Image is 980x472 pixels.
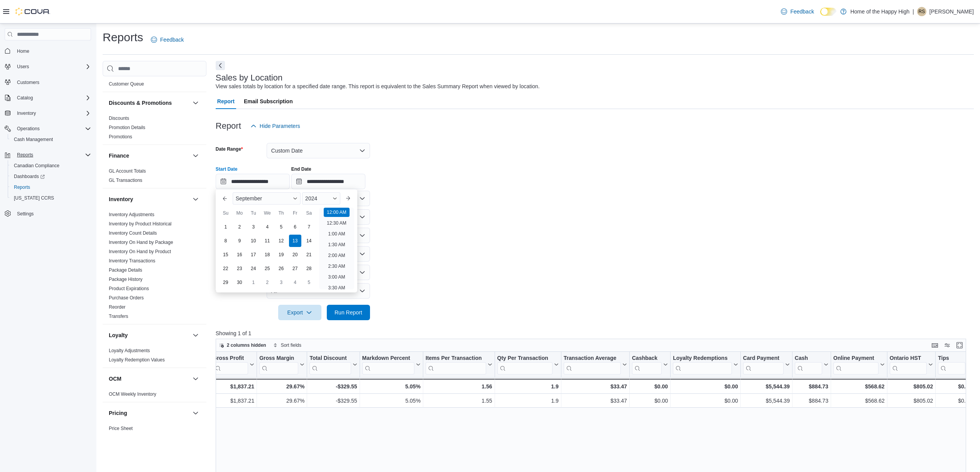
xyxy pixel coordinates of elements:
span: Reports [11,183,91,192]
span: Reports [17,152,33,158]
a: Inventory Transactions [109,258,155,264]
button: Catalog [2,92,94,103]
span: Inventory by Product Historical [109,221,172,227]
div: Pricing [103,424,206,436]
span: GL Transactions [109,177,142,183]
span: Dashboards [11,172,91,181]
span: Feedback [160,36,184,44]
a: Customer Queue [109,81,144,87]
span: Cash Management [11,135,91,144]
span: GL Account Totals [109,168,146,174]
div: Ontario HST [889,355,927,362]
li: 3:00 AM [325,272,348,282]
button: Home [2,45,94,56]
div: $0.00 [938,382,972,391]
button: Pricing [191,408,200,418]
button: Cashback [632,355,668,375]
div: Gross Margin [259,355,298,375]
button: OCM [109,375,189,383]
span: Customers [14,77,91,87]
a: Package History [109,277,142,282]
button: Ontario HST [889,355,933,375]
button: Export [278,305,321,320]
div: day-16 [233,249,246,261]
a: Dashboards [8,171,94,182]
div: $884.73 [795,382,828,391]
span: Hide Parameters [260,122,300,130]
p: | [912,7,914,16]
button: Gross Profit [213,355,254,375]
h3: OCM [109,375,122,383]
a: Home [14,47,32,56]
button: Cash Management [8,134,94,145]
div: day-15 [220,249,232,261]
div: Tips [938,355,965,362]
div: Transaction Average [564,355,621,375]
div: day-29 [220,276,232,289]
a: GL Transactions [109,178,142,183]
span: Cash Management [14,136,53,143]
span: Operations [17,126,40,132]
div: -$329.55 [309,382,357,391]
span: Customers [17,79,39,86]
div: $884.73 [795,396,828,405]
div: day-5 [303,276,315,289]
a: Loyalty Adjustments [109,348,150,353]
div: Card Payment [743,355,783,362]
div: $0.00 [632,396,668,405]
a: Inventory Count Details [109,230,157,236]
div: $1,837.21 [213,382,254,391]
a: Feedback [778,4,817,19]
div: Transaction Average [564,355,621,362]
div: Items Per Transaction [426,355,486,362]
a: Dashboards [11,172,48,181]
button: Finance [191,151,200,160]
div: day-17 [247,249,260,261]
span: Inventory On Hand by Package [109,239,173,245]
div: Button. Open the year selector. 2024 is currently selected. [302,192,340,205]
span: Dashboards [14,173,45,180]
span: Settings [17,211,34,217]
input: Press the down key to enter a popover containing a calendar. Press the escape key to close the po... [216,174,290,189]
a: Price Sheet [109,426,133,431]
button: OCM [191,374,200,383]
div: day-25 [261,262,274,275]
button: Users [2,61,94,72]
div: day-11 [261,235,274,247]
div: Fr [289,207,301,219]
button: Cash [795,355,828,375]
a: GL Account Totals [109,168,146,174]
div: $805.02 [890,396,933,405]
button: Discounts & Promotions [109,99,189,107]
div: Online Payment [833,355,879,362]
div: 29.67% [259,382,304,391]
div: Loyalty [103,346,206,368]
button: Qty Per Transaction [497,355,558,375]
div: Cashback [632,355,662,375]
div: Qty Per Transaction [497,355,552,362]
li: 2:30 AM [325,262,348,271]
div: day-14 [303,235,315,247]
span: 2024 [305,195,317,202]
button: Loyalty [109,331,189,339]
div: Items Per Transaction [426,355,486,375]
button: Inventory [2,108,94,119]
button: Operations [14,124,43,133]
span: Loyalty Adjustments [109,348,150,354]
div: $568.62 [833,396,885,405]
div: OCM [103,390,206,402]
p: [PERSON_NAME] [929,7,974,16]
button: Pricing [109,409,189,417]
a: Canadian Compliance [11,161,63,170]
span: 2 columns hidden [227,342,266,348]
a: Cash Management [11,135,56,144]
span: Canadian Compliance [11,161,91,170]
button: Catalog [14,93,36,102]
div: day-6 [289,221,301,233]
button: Customers [2,77,94,88]
div: Qty Per Transaction [497,355,552,375]
div: day-21 [303,249,315,261]
a: Inventory On Hand by Product [109,249,171,254]
button: Hide Parameters [247,118,303,134]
